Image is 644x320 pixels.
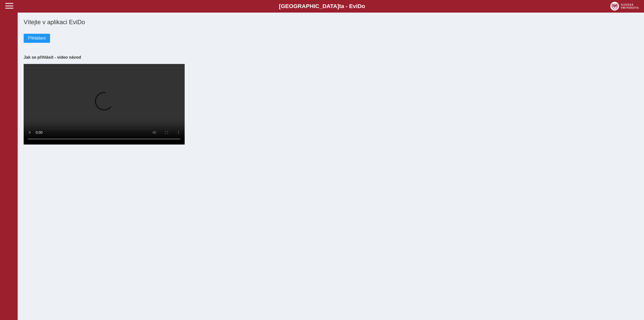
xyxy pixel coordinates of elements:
h3: Jak se přihlásit - video návod [24,55,638,60]
b: [GEOGRAPHIC_DATA] a - Evi [15,3,629,10]
span: t [339,3,341,9]
span: o [362,3,365,9]
img: logo_web_su.png [610,2,639,11]
button: Přihlášení [24,34,50,43]
span: D [357,3,361,9]
video: Your browser does not support the video tag. [24,64,185,145]
span: Přihlášení [28,36,46,41]
h1: Vítejte v aplikaci EviDo [24,19,638,26]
